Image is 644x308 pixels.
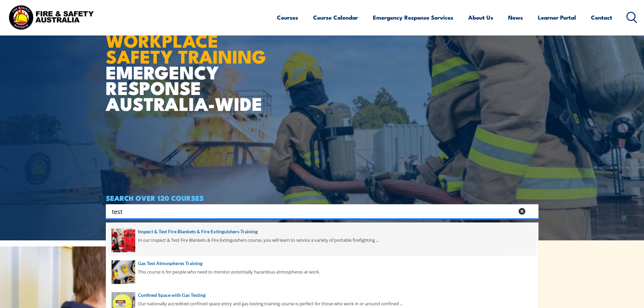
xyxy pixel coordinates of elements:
[112,260,533,267] a: Gas Test Atmospheres Training
[538,8,576,26] a: Learner Portal
[106,15,271,111] h1: EMERGENCY RESPONSE AUSTRALIA-WIDE
[527,207,536,216] button: Search magnifier button
[112,228,533,235] a: Inspect & Test Fire Blankets & Fire Extinguishers Training
[468,8,493,26] a: About Us
[313,8,358,26] a: Course Calendar
[106,194,539,202] h4: SEARCH OVER 120 COURSES
[106,26,266,70] strong: WORKPLACE SAFETY TRAINING
[112,206,514,216] input: Search input
[591,8,612,26] a: Contact
[508,8,523,26] a: News
[277,8,298,26] a: Courses
[373,8,453,26] a: Emergency Response Services
[112,291,533,299] a: Confined Space with Gas Testing
[113,207,516,216] form: Search form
